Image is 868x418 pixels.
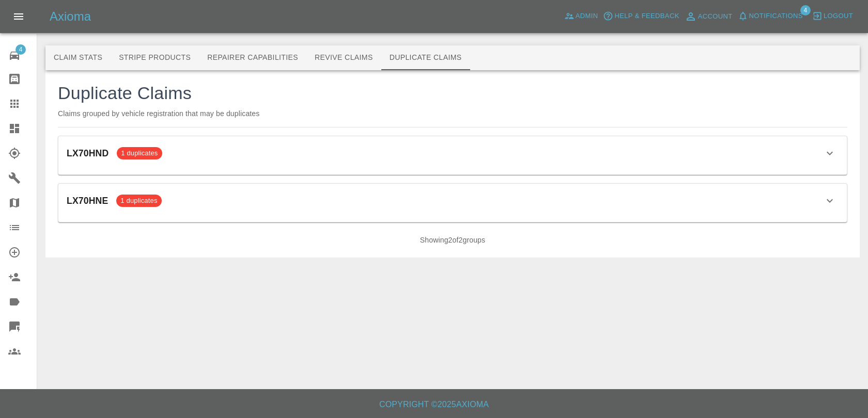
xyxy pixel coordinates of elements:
p: Showing 2 of 2 groups [420,235,485,245]
span: Notifications [749,10,803,22]
button: Claim Stats [45,45,111,70]
h5: Axioma [50,8,91,25]
button: Revive Claims [306,45,381,70]
span: Account [698,11,733,23]
button: Logout [810,8,856,24]
p: LX70HND [67,147,109,160]
button: Repairer Capabilities [199,45,306,70]
h4: Duplicate Claims [58,83,847,104]
span: 1 duplicates [117,148,162,158]
button: Notifications [735,8,805,24]
span: 1 duplicates [116,196,161,206]
span: 4 [16,44,26,55]
h6: Copyright © 2025 Axioma [8,397,860,412]
button: Open drawer [6,4,31,29]
p: LX70HNE [67,194,108,207]
button: Duplicate Claims [381,45,470,70]
span: Help & Feedback [614,10,679,22]
p: Claims grouped by vehicle registration that may be duplicates [58,108,847,119]
span: 4 [800,5,811,15]
span: Logout [824,10,853,22]
a: Admin [562,8,601,24]
button: Stripe Products [111,45,199,70]
a: Account [682,8,735,25]
span: Admin [576,10,598,22]
button: Help & Feedback [600,8,681,24]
